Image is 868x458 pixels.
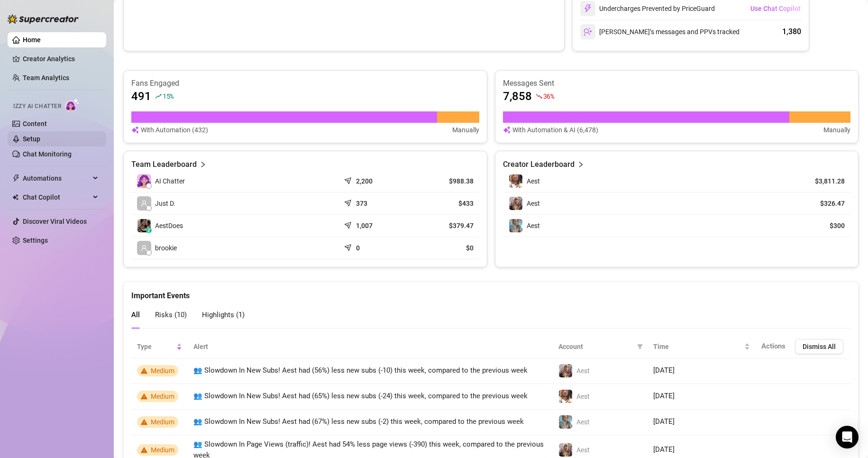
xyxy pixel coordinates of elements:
div: 1,380 [782,26,801,37]
span: brookie [155,243,177,253]
th: Time [648,335,756,358]
img: Aest [509,197,522,210]
span: filter [637,344,643,349]
span: All [131,311,140,319]
span: 36 % [543,92,554,101]
span: fall [536,93,542,100]
article: $300 [802,221,845,230]
a: Content [23,120,47,128]
span: send [344,175,354,184]
span: Use Chat Copilot [750,5,801,12]
a: Creator Analytics [23,51,99,66]
article: With Automation & AI (6,478) [512,125,598,135]
img: svg%3e [584,27,592,36]
span: send [344,220,354,229]
img: logo-BBDzfeDw.svg [8,14,79,24]
span: Aest [576,418,590,426]
img: izzy-ai-chatter-avatar-DDCN_rTZ.svg [137,174,151,188]
article: 373 [356,199,367,208]
img: Aest [559,415,572,429]
article: Manually [823,125,850,135]
span: warning [141,419,147,425]
article: 7,858 [503,89,532,104]
span: Dismiss All [803,343,836,350]
img: Aest [559,364,572,377]
span: [DATE] [653,366,675,375]
span: right [577,159,584,170]
span: 👥 Slowdown In New Subs! Aest had (65%) less new subs (-24) this week, compared to the previous week [193,392,528,400]
span: Izzy AI Chatter [13,102,61,111]
span: Aest [576,367,590,375]
span: AestDoes [155,220,183,231]
span: Aest [527,200,540,207]
article: 491 [131,89,151,104]
span: rise [155,93,162,100]
img: AI Chatter [65,98,80,112]
span: Time [653,341,742,352]
span: Actions [761,342,786,350]
article: Fans Engaged [131,78,479,89]
a: Team Analytics [23,74,69,82]
span: Risks ( 10 ) [155,311,187,319]
article: 1,007 [356,221,373,230]
article: 2,200 [356,176,373,186]
button: Use Chat Copilot [750,1,801,16]
span: send [344,242,354,251]
div: Undercharges Prevented by PriceGuard [580,1,715,16]
span: [DATE] [653,392,675,400]
a: Setup [23,135,40,143]
span: Aest [527,222,540,229]
img: Aest [509,219,522,232]
span: Account [558,341,633,352]
a: Discover Viral Videos [23,218,87,225]
span: filter [635,339,645,354]
span: [DATE] [653,417,675,426]
article: $326.47 [802,199,845,208]
span: user [141,245,147,251]
th: Alert [188,335,553,358]
a: Settings [23,237,48,244]
span: user [141,200,147,207]
img: Chat Copilot [12,194,18,201]
div: z [146,228,152,233]
article: Messages Sent [503,78,851,89]
article: $3,811.28 [802,176,845,186]
img: svg%3e [503,125,511,135]
span: 👥 Slowdown In New Subs! Aest had (56%) less new subs (-10) this week, compared to the previous week [193,366,528,375]
span: thunderbolt [12,174,20,182]
span: Automations [23,171,90,186]
img: svg%3e [131,125,139,135]
span: Type [137,341,174,352]
span: AI Chatter [155,176,185,186]
img: Aest [509,174,522,188]
img: AestDoes [137,219,151,232]
span: Medium [151,418,174,426]
th: Type [131,335,188,358]
span: [DATE] [653,445,675,454]
div: Open Intercom Messenger [836,426,859,449]
img: Aest [559,443,572,457]
span: warning [141,393,147,400]
div: [PERSON_NAME]’s messages and PPVs tracked [580,24,740,39]
article: Team Leaderboard [131,159,197,170]
a: Chat Monitoring [23,150,72,158]
span: right [200,159,206,170]
a: Home [23,36,41,44]
span: Medium [151,446,174,454]
span: Aest [527,177,540,185]
article: 0 [356,243,360,253]
span: Highlights ( 1 ) [202,311,245,319]
span: Aest [576,393,590,400]
span: Medium [151,367,174,375]
article: $379.47 [415,221,474,230]
span: Aest [576,446,590,454]
span: send [344,197,354,207]
span: Medium [151,393,174,400]
article: $0 [415,243,474,253]
img: Aest [559,390,572,403]
span: Chat Copilot [23,190,90,205]
span: 👥 Slowdown In New Subs! Aest had (67%) less new subs (-2) this week, compared to the previous week [193,417,524,426]
article: Manually [452,125,479,135]
article: With Automation (432) [141,125,208,135]
article: $433 [415,199,474,208]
